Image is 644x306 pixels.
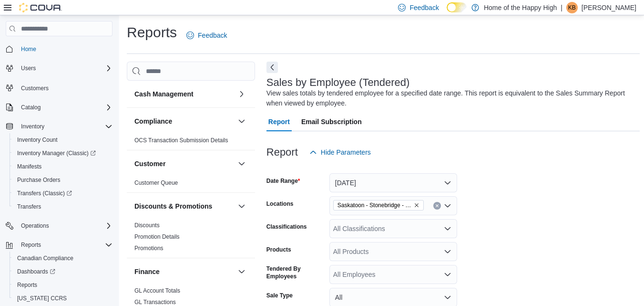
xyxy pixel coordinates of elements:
button: Cash Management [236,88,247,100]
span: Transfers (Classic) [17,190,72,197]
div: Compliance [127,135,255,150]
button: Customers [2,81,116,95]
h3: Cash Management [134,89,194,99]
span: GL Transactions [134,298,176,306]
span: Washington CCRS [13,293,112,304]
a: Promotions [134,245,164,252]
span: Promotion Details [134,233,180,241]
a: Purchase Orders [13,174,64,186]
span: Discounts [134,222,160,229]
button: Reports [17,239,45,251]
label: Date Range [266,177,300,185]
button: Customer [236,158,247,169]
span: Transfers (Classic) [13,188,112,199]
button: Reports [10,278,116,292]
button: Manifests [10,160,116,173]
span: Feedback [409,3,439,12]
button: Discounts & Promotions [236,200,247,212]
button: Inventory Count [10,133,116,147]
button: Users [2,62,116,75]
span: Customers [17,82,112,94]
span: Transfers [17,203,41,211]
span: Home [21,45,36,53]
button: Inventory [2,120,116,133]
span: OCS Transaction Submission Details [134,137,228,144]
a: Discounts [134,222,160,229]
span: Canadian Compliance [17,254,73,262]
span: Users [21,64,36,72]
span: Email Subscription [301,112,362,131]
a: Transfers (Classic) [13,188,76,199]
button: Purchase Orders [10,173,116,187]
span: Inventory Count [13,134,112,146]
h3: Discounts & Promotions [134,201,212,211]
button: Operations [2,219,116,232]
span: Reports [17,239,112,251]
span: Operations [17,220,112,232]
h1: Reports [127,23,177,42]
a: Inventory Manager (Classic) [10,147,116,160]
span: Inventory Manager (Classic) [17,149,96,157]
button: Users [17,63,40,74]
button: Open list of options [444,271,451,278]
div: Customer [127,177,255,192]
label: Products [266,246,291,253]
p: | [561,2,562,13]
span: Customers [21,84,49,92]
span: Reports [21,241,41,249]
span: Inventory [17,121,112,132]
button: Catalog [2,101,116,114]
span: Transfers [13,201,112,212]
a: Transfers (Classic) [10,187,116,200]
a: Home [17,43,40,55]
h3: Customer [134,159,165,169]
span: Saskatoon - Stonebridge - Fire & Flower [333,200,424,211]
button: Catalog [17,102,44,113]
span: Purchase Orders [13,174,112,186]
label: Locations [266,200,294,208]
label: Sale Type [266,292,293,299]
h3: Sales by Employee (Tendered) [266,77,410,88]
span: Catalog [17,102,112,113]
a: Inventory Manager (Classic) [13,148,100,159]
span: Manifests [13,161,112,172]
a: GL Account Totals [134,287,180,294]
span: Manifests [17,163,41,170]
button: Open list of options [444,225,451,232]
div: View sales totals by tendered employee for a specified date range. This report is equivalent to t... [266,88,635,108]
button: Canadian Compliance [10,252,116,265]
input: Dark Mode [447,2,467,12]
p: Home of the Happy High [484,2,557,13]
span: Dashboards [13,266,112,277]
button: Open list of options [444,248,451,255]
span: Inventory [21,123,44,130]
a: Inventory Count [13,134,61,146]
button: Cash Management [134,89,234,99]
button: Customer [134,159,234,169]
button: Finance [236,266,247,277]
div: Discounts & Promotions [127,220,255,258]
button: Inventory [17,121,48,132]
span: Catalog [21,104,41,111]
button: Discounts & Promotions [134,201,234,211]
button: Remove Saskatoon - Stonebridge - Fire & Flower from selection in this group [414,202,419,208]
h3: Finance [134,267,160,276]
label: Tendered By Employees [266,265,326,280]
a: Canadian Compliance [13,253,77,264]
button: Transfers [10,200,116,213]
button: Operations [17,220,53,232]
span: Inventory Manager (Classic) [13,148,112,159]
a: Dashboards [10,265,116,278]
span: Saskatoon - Stonebridge - Fire & Flower [337,200,412,210]
div: Katelynd Bartelen [566,2,578,13]
span: Home [17,43,112,55]
button: Clear input [433,202,441,210]
a: [US_STATE] CCRS [13,293,71,304]
span: Feedback [198,31,227,40]
a: Reports [13,279,41,291]
span: Customer Queue [134,179,178,187]
a: Feedback [183,26,231,45]
button: Home [2,42,116,56]
span: Dashboards [17,268,55,275]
